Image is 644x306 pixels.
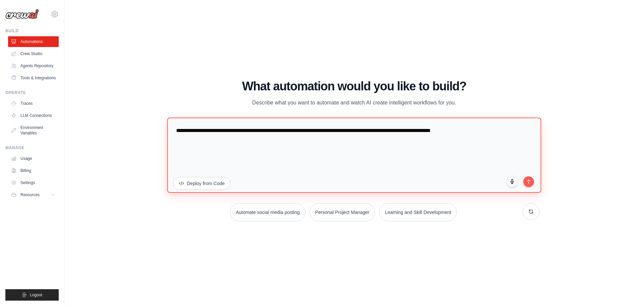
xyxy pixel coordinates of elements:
p: Describe what you want to automate and watch AI create intelligent workflows for you. [241,98,467,107]
button: Logout [5,289,59,301]
h1: What automation would you like to build? [169,80,539,93]
span: Resources [20,192,40,198]
button: Resources [8,189,59,200]
button: Personal Project Manager [310,203,375,221]
span: Logout [30,292,42,298]
div: Build [5,28,59,34]
img: Logo [5,9,39,19]
div: Manage [5,145,59,150]
button: Learning and Skill Development [379,203,457,221]
button: Automate social media posting [230,203,306,221]
a: LLM Connections [8,110,59,121]
a: Traces [8,98,59,109]
a: Crew Studio [8,48,59,59]
a: Tools & Integrations [8,73,59,83]
a: Environment Variables [8,122,59,138]
a: Billing [8,165,59,176]
a: Agents Repository [8,60,59,71]
a: Automations [8,36,59,47]
button: Deploy from Code [173,177,230,190]
a: Usage [8,153,59,164]
div: Operate [5,90,59,95]
a: Settings [8,177,59,188]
